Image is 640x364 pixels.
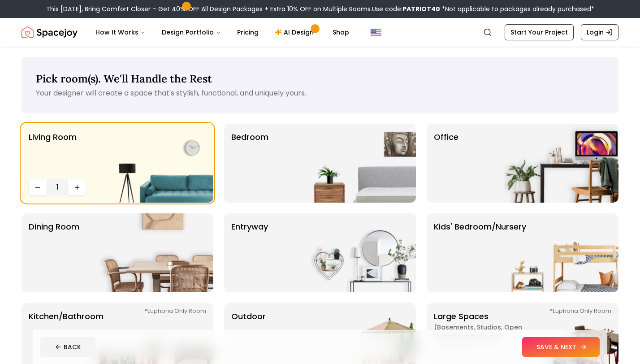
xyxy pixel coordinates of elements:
[231,131,268,195] p: Bedroom
[434,131,458,195] p: Office
[268,23,324,41] a: AI Design
[68,179,86,195] button: Increase quantity
[99,124,213,203] img: Living Room
[36,88,604,99] p: Your designer will create a space that's stylish, functional, and uniquely yours.
[230,23,266,41] a: Pricing
[29,221,79,285] p: Dining Room
[231,221,268,285] p: entryway
[434,221,526,285] p: Kids' Bedroom/Nursery
[440,4,594,13] span: *Not applicable to packages already purchased*
[22,23,78,41] img: Spacejoy Logo
[434,323,546,341] span: ( Basements, Studios, Open living/dining rooms )
[504,124,618,203] img: Office
[522,337,600,357] button: SAVE & NEXT
[99,213,213,292] img: Dining Room
[36,72,212,86] span: Pick room(s). We'll Handle the Rest
[325,23,356,41] a: Shop
[505,24,574,40] a: Start Your Project
[301,213,416,292] img: entryway
[301,124,416,203] img: Bedroom
[372,4,440,13] span: Use code:
[29,131,77,176] p: Living Room
[504,213,618,292] img: Kids' Bedroom/Nursery
[371,27,381,38] img: United States
[46,4,594,13] div: This [DATE], Bring Comfort Closer – Get 40% OFF All Design Packages + Extra 10% OFF on Multiple R...
[29,179,47,195] button: Decrease quantity
[155,23,228,41] button: Design Portfolio
[88,23,153,41] button: How It Works
[88,23,356,41] nav: Main
[402,4,440,13] b: PATRIOT40
[581,24,618,40] a: Login
[22,23,78,41] a: Spacejoy
[22,18,618,47] nav: Global
[50,182,65,193] span: 1
[40,337,95,357] button: BACK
